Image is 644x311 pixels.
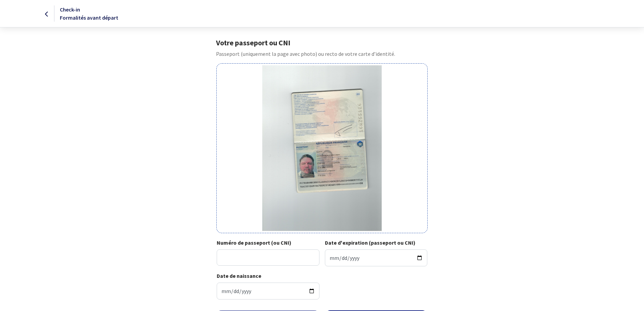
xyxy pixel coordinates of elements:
strong: Numéro de passeport (ou CNI) [217,239,291,246]
strong: Date de naissance [217,272,261,279]
span: Check-in Formalités avant départ [60,6,118,21]
p: Passeport (uniquement la page avec photo) ou recto de votre carte d’identité. [216,50,428,58]
h1: Votre passeport ou CNI [216,38,428,47]
strong: Date d'expiration (passeport ou CNI) [325,239,415,246]
img: barbier-ludovic.jpeg [261,64,384,233]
